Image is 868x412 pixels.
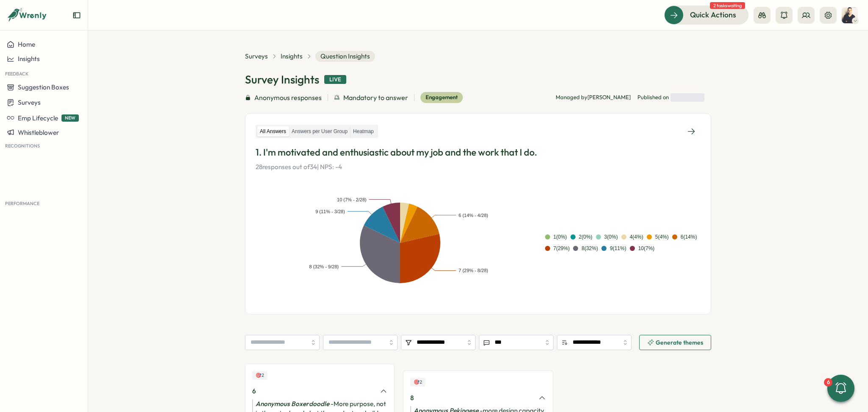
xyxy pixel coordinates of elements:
[315,51,375,62] span: Question Insights
[459,268,488,273] text: 7 (29% - 8/28)
[72,11,81,19] button: Expand sidebar
[681,233,697,241] div: 6 ( 14 %)
[710,2,745,9] span: 2 tasks waiting
[410,393,533,403] div: 8
[256,146,701,159] p: 1. I'm motivated and enthusiastic about my job and the work that I do.
[337,197,367,202] text: 10 (7% - 2/28)
[245,72,319,87] h1: Survey Insights
[256,162,701,172] p: 28 responses out of 34 | NPS: -4
[690,9,736,20] span: Quick Actions
[351,126,376,137] label: Heatmap
[630,233,643,241] div: 4 ( 4 %)
[610,245,626,253] div: 9 ( 11 %)
[824,378,832,387] div: 6
[639,335,711,350] button: Generate themes
[343,92,408,103] span: Mandatory to answer
[638,245,655,253] div: 10 ( 7 %)
[61,114,79,122] span: NEW
[315,209,345,214] text: 9 (11% - 3/28)
[554,245,570,253] div: 7 ( 29 %)
[842,7,858,23] img: Jens Christenhuss
[256,400,329,408] i: Anonymous Boxerdoodle
[556,94,631,101] p: Managed by
[420,92,463,103] div: Engagement
[18,55,40,63] span: Insights
[459,212,488,217] text: 6 (14% - 4/28)
[254,92,322,103] span: Anonymous responses
[637,93,704,102] div: Published on
[324,75,346,84] div: Live
[309,264,339,269] text: 8 (32% - 9/28)
[18,40,35,48] span: Home
[281,52,303,61] a: Insights
[827,375,854,402] button: 6
[252,371,267,380] div: Upvotes
[18,114,58,122] span: Emp Lifecycle
[18,98,41,106] span: Surveys
[579,233,593,241] div: 2 ( 0 %)
[245,52,268,61] a: Surveys
[252,387,375,396] div: 6
[554,233,567,241] div: 1 ( 0 %)
[18,83,69,91] span: Suggestion Boxes
[664,6,748,24] button: Quick Actions
[410,378,426,387] div: Upvotes
[289,126,350,137] label: Answers per User Group
[655,233,669,241] div: 5 ( 4 %)
[18,128,59,136] span: Whistleblower
[587,94,631,100] span: [PERSON_NAME]
[604,233,618,241] div: 3 ( 0 %)
[581,245,598,253] div: 8 ( 32 %)
[257,126,289,137] label: All Answers
[656,340,703,345] span: Generate themes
